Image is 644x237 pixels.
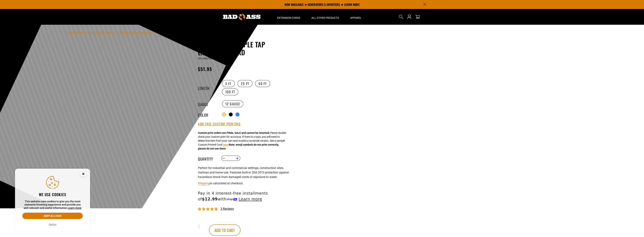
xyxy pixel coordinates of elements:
span: Apparel [350,16,361,19]
a: Shipping [198,182,210,185]
span: Extension Cords [277,16,300,19]
span: › [94,31,94,34]
button: Add Free Custom Printing [198,122,240,126]
span: All Other Products [311,16,339,19]
span: 5.00 stars [198,207,219,211]
label: 12 Gauge [222,100,243,107]
nav: breadcrumbs [68,30,156,35]
summary: Apparel [345,9,367,25]
summary: Search [398,14,404,20]
span: GFI12003TYL [198,57,212,60]
span: In-Line GFCI Triple Tap Extension Cord [117,31,156,34]
legend: Length [198,85,217,90]
span: 3 reviews [220,207,234,211]
p: This website uses cookies to give you the most awesome browsing experience and provide you with r... [22,200,83,210]
summary: Extension Cords [271,9,306,25]
strong: Note: emoji symbols do not print correctly, please do not use them. [198,143,279,150]
span: Perfect for industrial and commercial settings, construction sites, marinas and home use. Feature... [198,166,289,179]
div: is calculated at checkout. [198,181,290,186]
strong: Custom print orders are FINAL SALE and cannot be returned. [198,131,270,134]
aside: Cookie Consent [15,169,90,231]
summary: All Other Products [306,9,345,25]
a: Learn more [68,206,81,209]
label: 50 FT [255,80,270,87]
img: Bad Ass Extension Cords [223,14,261,20]
h1: In-Line GFCI Triple Tap Extension Cord [198,40,290,56]
label: 3 FT [222,80,235,87]
a: Bad Ass Extension Cords [68,31,93,34]
a: Return to Collection [95,31,115,34]
h2: We use cookies [22,192,83,197]
legend: Color [198,112,217,117]
button: Decline [48,223,57,226]
button: here [223,143,228,147]
label: 25 FT [237,80,252,87]
button: Accept all & close [22,213,83,219]
button: Add to cart [209,224,240,236]
label: Quantity [198,156,217,161]
span: $51.95 [198,66,212,72]
div: Please double check your custom print for accuracy. If there is a typo, you will need to delete t... [198,131,286,151]
span: › [116,31,116,34]
label: 100 FT [222,88,239,95]
legend: Gauge [198,101,217,106]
